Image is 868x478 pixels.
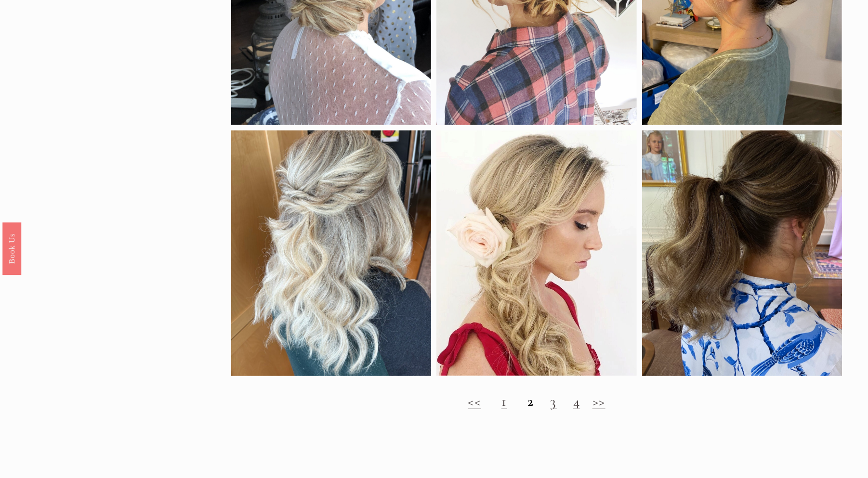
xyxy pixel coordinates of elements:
[468,393,481,410] a: <<
[2,222,21,274] a: Book Us
[527,393,534,410] strong: 2
[550,393,557,410] a: 3
[573,393,580,410] a: 4
[592,393,605,410] a: >>
[501,393,507,410] a: 1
